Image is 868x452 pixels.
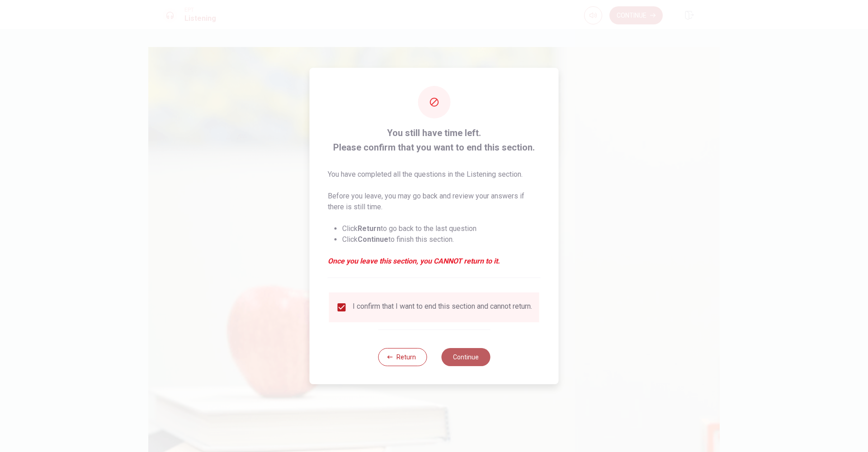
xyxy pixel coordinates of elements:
[328,126,541,155] span: You still have time left. Please confirm that you want to end this section.
[328,191,541,212] p: Before you leave, you may go back and review your answers if there is still time.
[358,224,381,233] strong: Return
[353,302,532,313] div: I confirm that I want to end this section and cannot return.
[358,235,388,244] strong: Continue
[378,348,427,366] button: Return
[441,348,490,366] button: Continue
[342,234,541,245] li: Click to finish this section.
[342,223,541,234] li: Click to go back to the last question
[328,256,541,267] em: Once you leave this section, you CANNOT return to it.
[328,169,541,180] p: You have completed all the questions in the Listening section.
